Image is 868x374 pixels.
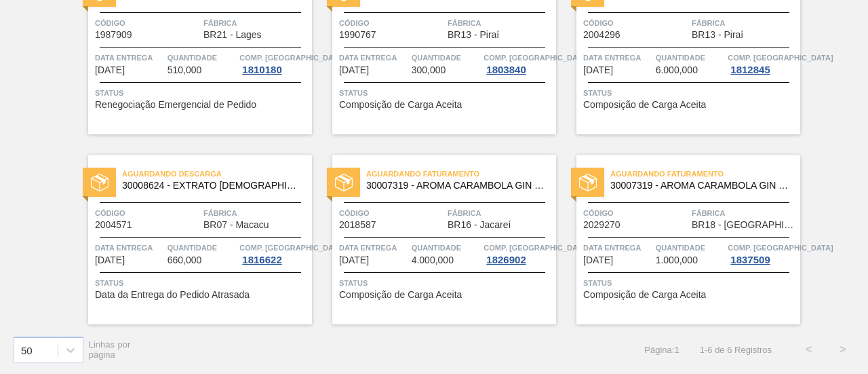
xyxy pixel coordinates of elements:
[21,344,33,356] div: 50
[339,220,376,230] span: 2018587
[366,181,545,191] span: 30007319 - AROMA CARAMBOLA GIN TONIC
[167,51,237,64] span: Quantidade
[692,220,797,230] span: BR18 - Pernambuco
[556,155,800,324] a: statusAguardando Faturamento30007319 - AROMA CARAMBOLA GIN TONICCódigo2029270FábricaBR18 - [GEOGR...
[728,51,833,64] span: Comp. Carga
[656,255,698,265] span: 1.000,000
[339,241,408,255] span: Data entrega
[583,30,620,40] span: 2004296
[95,30,132,40] span: 1987909
[312,155,556,324] a: statusAguardando Faturamento30007319 - AROMA CARAMBOLA GIN TONICCódigo2018587FábricaBR16 - Jacare...
[339,206,444,220] span: Código
[339,255,369,265] span: 08/09/2025
[95,241,164,255] span: Data entrega
[484,64,528,75] div: 1803840
[583,241,652,255] span: Data entrega
[412,51,481,64] span: Quantidade
[203,16,309,30] span: Fábrica
[583,65,613,75] span: 02/09/2025
[448,30,499,40] span: BR13 - Piraí
[239,255,284,265] div: 1816622
[484,51,589,64] span: Comp. Carga
[239,64,284,75] div: 1810180
[95,16,200,30] span: Código
[167,65,202,75] span: 510,000
[728,51,797,75] a: Comp. [GEOGRAPHIC_DATA]1812845
[692,30,743,40] span: BR13 - Piraí
[583,51,652,64] span: Data entrega
[339,100,462,110] span: Composição de Carga Aceita
[91,174,108,191] img: status
[167,241,237,255] span: Quantidade
[610,181,789,191] span: 30007319 - AROMA CARAMBOLA GIN TONIC
[203,206,309,220] span: Fábrica
[792,333,826,367] button: <
[95,290,250,300] span: Data da Entrega do Pedido Atrasada
[239,241,344,255] span: Comp. Carga
[692,206,797,220] span: Fábrica
[700,345,772,355] span: 1 - 6 de 6 Registros
[95,220,132,230] span: 2004571
[239,51,309,75] a: Comp. [GEOGRAPHIC_DATA]1810180
[583,206,688,220] span: Código
[366,167,556,181] span: Aguardando Faturamento
[95,100,256,110] span: Renegociação Emergencial de Pedido
[89,339,131,360] span: Linhas por página
[339,51,408,64] span: Data entrega
[583,86,797,100] span: Status
[583,276,797,290] span: Status
[728,64,772,75] div: 1812845
[644,345,679,355] span: Página : 1
[448,206,553,220] span: Fábrica
[203,220,269,230] span: BR07 - Macacu
[484,241,589,255] span: Comp. Carga
[583,255,613,265] span: 23/09/2025
[412,241,481,255] span: Quantidade
[484,51,553,75] a: Comp. [GEOGRAPHIC_DATA]1803840
[68,155,312,324] a: statusAguardando Descarga30008624 - EXTRATO [DEMOGRAPHIC_DATA] WBMIXCódigo2004571FábricaBR07 - Ma...
[728,241,797,265] a: Comp. [GEOGRAPHIC_DATA]1837509
[239,241,309,265] a: Comp. [GEOGRAPHIC_DATA]1816622
[412,65,446,75] span: 300,000
[448,220,511,230] span: BR16 - Jacareí
[203,30,262,40] span: BR21 - Lages
[122,181,301,191] span: 30008624 - EXTRATO AROMATICO WBMIX
[583,100,706,110] span: Composição de Carga Aceita
[239,51,344,64] span: Comp. Carga
[339,30,376,40] span: 1990767
[728,241,833,255] span: Comp. Carga
[122,167,312,181] span: Aguardando Descarga
[95,86,309,100] span: Status
[692,16,797,30] span: Fábrica
[656,241,725,255] span: Quantidade
[95,206,200,220] span: Código
[583,290,706,300] span: Composição de Carga Aceita
[339,276,553,290] span: Status
[339,290,462,300] span: Composição de Carga Aceita
[412,255,454,265] span: 4.000,000
[484,241,553,265] a: Comp. [GEOGRAPHIC_DATA]1826902
[610,167,800,181] span: Aguardando Faturamento
[335,174,353,191] img: status
[167,255,202,265] span: 660,000
[339,65,369,75] span: 02/09/2025
[448,16,553,30] span: Fábrica
[95,255,125,265] span: 06/09/2025
[728,255,772,265] div: 1837509
[579,174,597,191] img: status
[339,16,444,30] span: Código
[656,65,698,75] span: 6.000,000
[826,333,860,367] button: >
[339,86,553,100] span: Status
[656,51,725,64] span: Quantidade
[95,51,164,64] span: Data entrega
[583,220,620,230] span: 2029270
[583,16,688,30] span: Código
[484,255,528,265] div: 1826902
[95,65,125,75] span: 21/08/2025
[95,276,309,290] span: Status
